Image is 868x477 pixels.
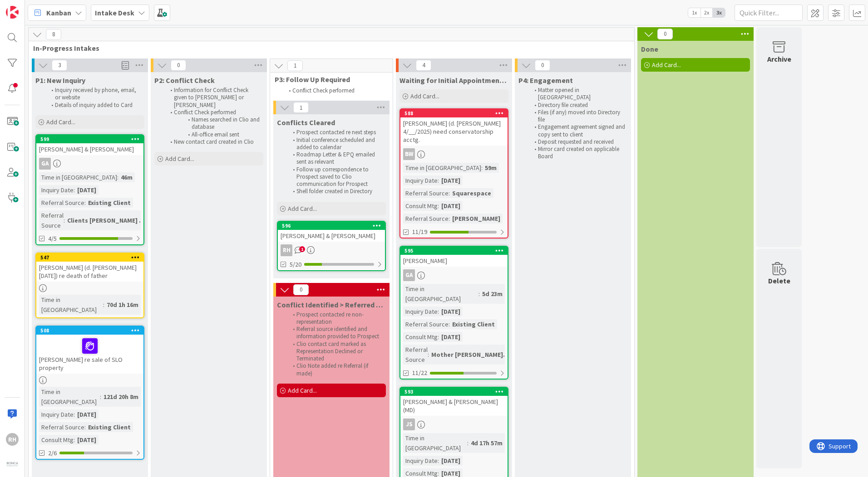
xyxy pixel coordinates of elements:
[278,222,385,230] div: 596
[278,244,385,256] div: RH
[403,284,478,304] div: Time in [GEOGRAPHIC_DATA]
[278,230,385,242] div: [PERSON_NAME] & [PERSON_NAME]
[403,332,438,342] div: Consult Mtg
[46,102,143,109] li: Details of inquiry added to Card
[480,289,505,299] div: 5d 23m
[438,175,439,185] span: :
[39,409,74,419] div: Inquiry Date
[40,254,143,261] div: 547
[400,388,508,416] div: 593[PERSON_NAME] & [PERSON_NAME] (MD)
[46,29,61,40] span: 8
[75,185,99,195] div: [DATE]
[400,269,508,281] div: GA
[403,433,467,453] div: Time in [GEOGRAPHIC_DATA]
[39,295,103,315] div: Time in [GEOGRAPHIC_DATA]
[288,362,385,377] li: Clio Note added re Referral (if made)
[281,244,292,256] div: RH
[101,392,141,402] div: 121d 20h 8m
[6,433,19,446] div: RH
[657,29,673,39] span: 0
[36,253,143,262] div: 547
[36,135,143,155] div: 599[PERSON_NAME] & [PERSON_NAME]
[165,155,194,163] span: Add Card...
[36,326,143,335] div: 508
[95,8,134,17] b: Intake Desk
[439,456,463,466] div: [DATE]
[768,275,790,286] div: Delete
[277,300,386,309] span: Conflict Identified > Referred or Declined
[36,335,143,374] div: [PERSON_NAME] re sale of SLO property
[46,87,143,102] li: Inquiry received by phone, email, or website
[39,172,117,182] div: Time in [GEOGRAPHIC_DATA]
[449,319,450,329] span: :
[278,222,385,242] div: 596[PERSON_NAME] & [PERSON_NAME]
[410,92,439,100] span: Add Card...
[74,185,75,195] span: :
[48,234,57,243] span: 4/5
[439,332,463,342] div: [DATE]
[529,87,626,102] li: Matter opened in [GEOGRAPHIC_DATA]
[290,260,301,269] span: 5/20
[36,135,143,143] div: 599
[403,319,449,329] div: Referral Source
[412,227,427,237] span: 11/19
[404,110,508,117] div: 588
[652,61,681,69] span: Add Card...
[403,307,438,316] div: Inquiry Date
[641,44,658,54] span: Done
[403,345,428,365] div: Referral Source
[438,201,439,211] span: :
[275,75,381,84] span: P3: Follow Up Required
[39,158,51,170] div: GA
[700,8,713,17] span: 2x
[39,210,64,230] div: Referral Source
[483,163,499,173] div: 59m
[449,214,450,224] span: :
[46,118,75,126] span: Add Card...
[36,143,143,155] div: [PERSON_NAME] & [PERSON_NAME]
[39,387,100,407] div: Time in [GEOGRAPHIC_DATA]
[688,8,700,17] span: 1x
[403,175,438,185] div: Inquiry Date
[36,326,143,374] div: 508[PERSON_NAME] re sale of SLO property
[74,409,75,419] span: :
[400,255,508,267] div: [PERSON_NAME]
[165,138,262,146] li: New contact card created in Clio
[39,198,84,208] div: Referral Source
[400,148,508,160] div: BW
[288,311,385,326] li: Prospect contacted re non-representation
[84,198,86,208] span: :
[400,117,508,146] div: [PERSON_NAME] (d. [PERSON_NAME] 4/__/2025) need conservatorship acctg.
[403,163,481,173] div: Time in [GEOGRAPHIC_DATA]
[428,350,429,360] span: :
[529,138,626,146] li: Deposit requested and received
[284,87,382,94] li: Conflict Check performed
[529,109,626,124] li: Files (if any) moved into Directory file
[288,151,385,166] li: Roadmap Letter & EPQ emailed sent as relevant
[64,215,65,225] span: :
[282,223,385,229] div: 596
[165,116,262,131] li: Names searched in Clio and database
[438,332,439,342] span: :
[19,1,41,12] span: Support
[103,300,104,310] span: :
[75,409,99,419] div: [DATE]
[165,131,262,138] li: All-office email sent
[404,389,508,395] div: 593
[735,5,803,21] input: Quick Filter...
[767,54,791,64] div: Archive
[75,435,99,445] div: [DATE]
[288,386,317,394] span: Add Card...
[293,102,309,113] span: 1
[154,76,215,85] span: P2: Conflict Check
[439,201,463,211] div: [DATE]
[400,109,508,146] div: 588[PERSON_NAME] (d. [PERSON_NAME] 4/__/2025) need conservatorship acctg.
[299,246,305,252] span: 1
[529,123,626,138] li: Engagement agreement signed and copy sent to client
[518,76,573,85] span: P4: Engagement
[403,269,415,281] div: GA
[288,129,385,136] li: Prospect contacted re next steps
[429,350,511,360] div: Mother [PERSON_NAME]...
[36,253,143,282] div: 547[PERSON_NAME] (d. [PERSON_NAME] [DATE]) re death of father
[450,214,503,224] div: [PERSON_NAME]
